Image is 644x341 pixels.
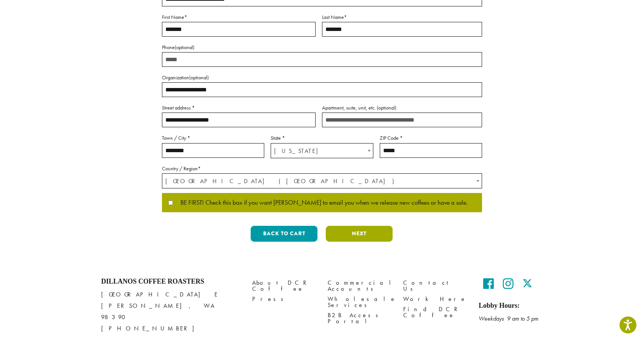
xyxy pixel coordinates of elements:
[252,294,316,304] a: Press
[162,73,482,82] label: Organization
[271,143,373,158] span: State
[271,143,373,158] span: Washington
[173,199,468,206] span: BE FIRST! Check this box if you want [PERSON_NAME] to email you when we release new coffees or ha...
[162,173,482,188] span: Country / Region
[168,201,173,205] input: BE FIRST! Check this box if you want [PERSON_NAME] to email you when we release new coffees or ha...
[322,12,482,22] label: Last Name
[328,310,392,327] a: B2B Access Portal
[403,278,467,294] a: Contact Us
[251,226,317,242] button: Back to cart
[326,226,393,242] button: Next
[271,133,373,143] label: State
[479,315,538,322] em: Weekdays 9 am to 5 pm
[162,12,316,22] label: First Name
[403,294,467,304] a: Work Here
[189,74,209,81] span: (optional)
[162,174,482,188] span: United States (US)
[252,278,316,294] a: About DCR Coffee
[322,103,482,113] label: Apartment, suite, unit, etc.
[162,133,264,143] label: Town / City
[479,302,543,310] h5: Lobby Hours:
[328,294,392,310] a: Wholesale Services
[380,133,482,143] label: ZIP Code
[101,278,241,286] h4: Dillanos Coffee Roasters
[328,278,392,294] a: Commercial Accounts
[403,304,467,321] a: Find DCR Coffee
[377,104,396,111] span: (optional)
[175,44,194,51] span: (optional)
[162,103,316,113] label: Street address
[101,289,241,334] p: [GEOGRAPHIC_DATA] E [PERSON_NAME], WA 98390 [PHONE_NUMBER]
